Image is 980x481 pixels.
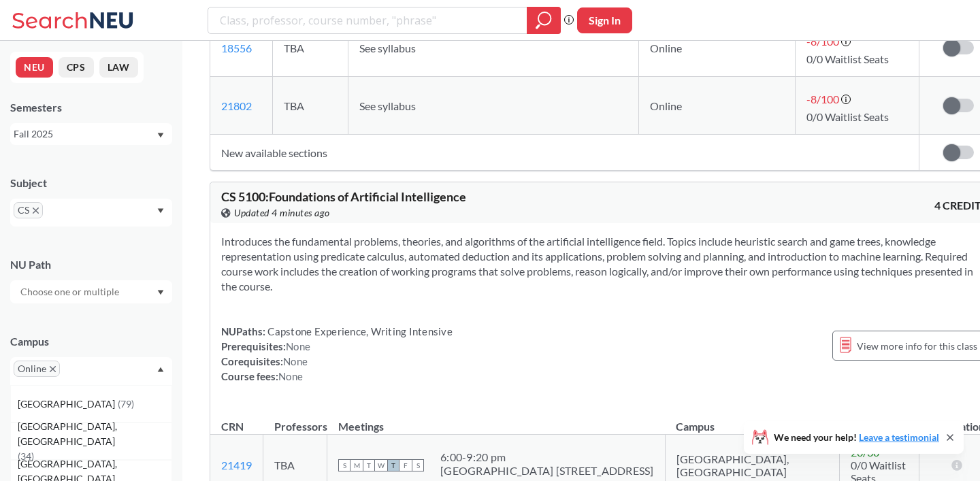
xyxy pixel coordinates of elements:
svg: Dropdown arrow [157,290,164,295]
span: 0/0 Waitlist Seats [806,52,889,65]
span: S [412,459,424,471]
span: S [338,459,350,471]
svg: Dropdown arrow [157,367,164,372]
th: Seats [839,405,919,435]
div: 6:00 - 9:20 pm [440,450,654,464]
span: See syllabus [359,99,416,112]
span: We need your help! [774,433,939,442]
span: F [399,459,412,471]
a: 21802 [221,99,252,112]
svg: X to remove pill [50,366,56,372]
a: 18556 [221,42,252,54]
td: TBA [272,77,348,135]
span: OnlineX to remove pill [14,361,60,377]
span: None [283,355,308,367]
span: ( 79 ) [118,398,134,410]
span: [GEOGRAPHIC_DATA] [18,397,118,412]
span: -8 / 100 [806,35,839,48]
a: Leave a testimonial [859,431,939,443]
th: Meetings [327,405,666,435]
span: W [375,459,387,471]
div: magnifying glass [527,7,561,34]
div: OnlineX to remove pillDropdown arrow[GEOGRAPHIC_DATA](79)[GEOGRAPHIC_DATA], [GEOGRAPHIC_DATA](34)... [10,357,172,385]
span: View more info for this class [857,337,977,354]
button: Sign In [577,7,632,33]
button: LAW [99,57,138,78]
svg: Dropdown arrow [157,133,164,138]
span: T [387,459,399,471]
span: Capstone Experience, Writing Intensive [265,325,453,337]
span: T [363,459,375,471]
span: CSX to remove pill [14,202,43,218]
svg: X to remove pill [33,208,39,214]
td: New available sections [210,135,919,171]
svg: magnifying glass [536,11,552,30]
div: Semesters [10,100,172,115]
td: Online [639,77,796,135]
a: 21419 [221,459,252,471]
span: Updated 4 minutes ago [234,205,330,220]
button: CPS [59,57,94,78]
span: 0/0 Waitlist Seats [806,110,889,123]
span: M [350,459,363,471]
input: Class, professor, course number, "phrase" [218,9,517,32]
div: Subject [10,176,172,190]
input: Choose one or multiple [14,284,128,300]
div: Fall 2025 [14,127,156,142]
span: ( 34 ) [18,450,34,462]
span: None [278,370,303,382]
th: Professors [263,405,327,435]
button: NEU [16,57,53,78]
div: Fall 2025Dropdown arrow [10,123,172,145]
span: CS 5100 : Foundations of Artificial Intelligence [221,189,466,204]
span: -8 / 100 [806,93,839,105]
svg: Dropdown arrow [157,208,164,214]
div: NUPaths: Prerequisites: Corequisites: Course fees: [221,324,453,384]
th: Campus [665,405,839,435]
div: Dropdown arrow [10,280,172,303]
span: [GEOGRAPHIC_DATA], [GEOGRAPHIC_DATA] [18,419,171,449]
div: NU Path [10,257,172,272]
span: None [286,340,310,352]
div: Campus [10,334,172,349]
div: CSX to remove pillDropdown arrow [10,199,172,227]
td: TBA [272,19,348,77]
div: [GEOGRAPHIC_DATA] [STREET_ADDRESS] [440,464,654,478]
span: See syllabus [359,42,416,54]
div: CRN [221,419,244,434]
td: Online [639,19,796,77]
